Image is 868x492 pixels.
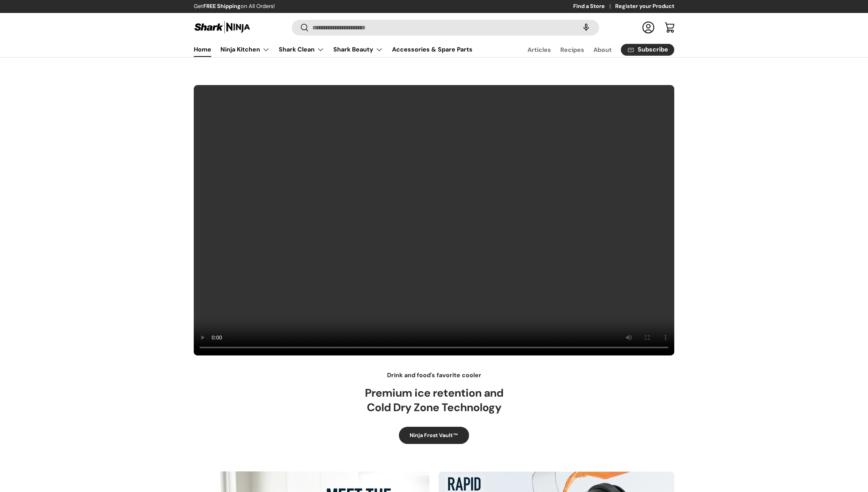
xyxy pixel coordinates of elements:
a: Recipes [560,42,584,57]
a: Home [194,42,211,57]
summary: Shark Beauty [329,42,387,57]
nav: Secondary [509,42,674,57]
summary: Ninja Kitchen [216,42,274,57]
a: Subscribe [621,44,674,56]
a: Articles [527,42,551,57]
a: Shark Beauty [333,42,383,57]
summary: Shark Clean [274,42,329,57]
a: Ninja Frost Vault™ [399,427,469,444]
span: Subscribe [638,47,668,53]
a: About [593,42,612,57]
strong: FREE Shipping [203,3,241,10]
img: Shark Ninja Philippines [194,20,251,35]
a: Ninja Kitchen [220,42,270,57]
a: Shark Clean [279,42,324,57]
nav: Primary [194,42,473,57]
a: Accessories & Spare Parts [392,42,473,57]
h2: Premium ice retention and Cold Dry Zone Technology [320,386,548,415]
p: Get on All Orders! [194,2,275,11]
a: Register your Product [615,2,674,11]
a: Find a Store [573,2,615,11]
speech-search-button: Search by voice [574,19,598,36]
p: Drink and food's favorite cooler [194,371,674,380]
